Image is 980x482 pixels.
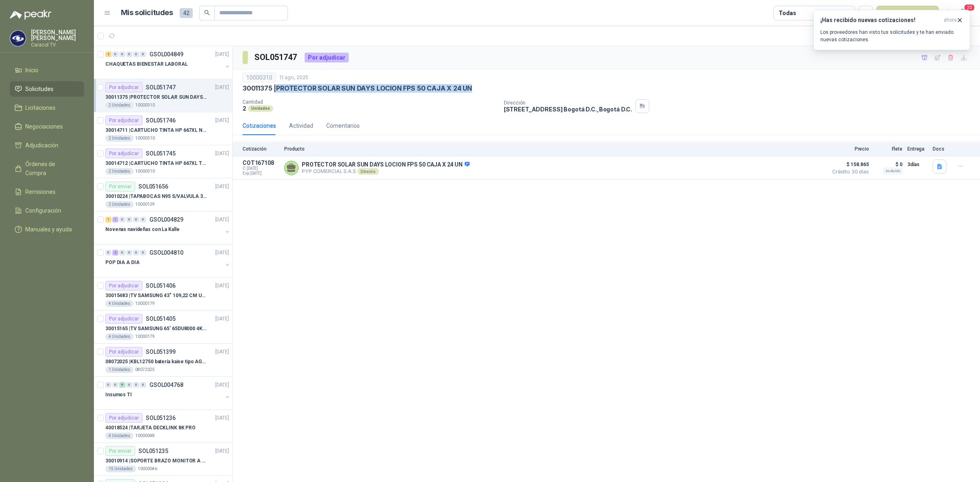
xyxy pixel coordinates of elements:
[94,145,232,178] a: Por adjudicarSOL051745[DATE] 30014712 |CARTUCHO TINTA HP 667XL TRICOLOR2 Unidades10000310
[504,100,632,106] p: Dirección
[138,184,168,189] p: SOL051656
[10,100,84,116] a: Licitaciones
[126,51,132,57] div: 0
[105,292,207,300] p: 30015483 | TV SAMSUNG 43" 109,22 CM U8000F 4K UHD
[284,146,823,152] p: Producto
[357,168,379,175] div: Directo
[94,278,232,311] a: Por adjudicarSOL051406[DATE] 30015483 |TV SAMSUNG 43" 109,22 CM U8000F 4K UHD4 Unidades10000179
[305,53,349,62] div: Por adjudicar
[105,380,231,406] a: 0 0 9 0 0 0 GSOL004768[DATE] Insumos TI
[10,10,51,20] img: Logo peakr
[138,448,168,454] p: SOL051235
[243,171,279,176] span: Exp: [DATE]
[828,146,869,152] p: Precio
[105,391,132,399] p: Insumos TI
[105,347,143,357] div: Por adjudicar
[10,81,84,97] a: Solicitudes
[215,150,229,158] p: [DATE]
[133,382,139,388] div: 0
[146,151,176,156] p: SOL051745
[146,415,176,421] p: SOL051236
[10,138,84,153] a: Adjudicación
[105,466,136,472] div: 15 Unidades
[243,84,472,93] p: 30011375 | PROTECTOR SOLAR SUN DAYS LOCION FPS 50 CAJA X 24 UN
[883,168,902,174] div: Incluido
[243,121,276,130] div: Cotizaciones
[105,325,207,333] p: 30015165 | TV SAMSUNG 65' 65DU8000 4K UHD LED
[10,222,84,237] a: Manuales y ayuda
[248,105,273,112] div: Unidades
[243,99,497,105] p: Cantidad
[25,103,56,112] span: Licitaciones
[105,446,135,456] div: Por enviar
[25,66,38,75] span: Inicio
[820,17,940,24] h3: ¡Has recibido nuevas cotizaciones!
[146,349,176,355] p: SOL051399
[828,160,869,169] span: $ 158.865
[126,382,132,388] div: 0
[105,51,111,57] div: 2
[302,161,470,169] p: PROTECTOR SOLAR SUN DAYS LOCION FPS 50 CAJA X 24 UN
[105,149,143,158] div: Por adjudicar
[94,112,232,145] a: Por adjudicarSOL051746[DATE] 30014711 |CARTUCHO TINTA HP 667XL NEGRO2 Unidades10000310
[149,217,183,222] p: GSOL004829
[112,217,118,222] div: 1
[105,281,143,291] div: Por adjudicar
[289,121,313,130] div: Actividad
[135,333,155,340] p: 10000179
[215,183,229,191] p: [DATE]
[105,259,139,267] p: POP DIA A DIA
[302,168,470,175] p: PYP COMERCIAL S.A.S
[105,135,134,142] div: 2 Unidades
[243,160,279,166] p: COT167108
[876,6,939,20] button: Nueva solicitud
[25,122,63,131] span: Negociaciones
[140,250,146,255] div: 0
[215,315,229,323] p: [DATE]
[126,250,132,255] div: 0
[94,344,232,377] a: Por adjudicarSOL051399[DATE] 08072025 |KBL12750 batería kaise tipo AGM: 12V 75Ah1 Unidades08072025
[874,160,902,169] p: $ 0
[126,217,132,222] div: 0
[112,51,118,57] div: 0
[243,166,279,171] span: C: [DATE]
[140,382,146,388] div: 0
[105,226,179,233] p: Novenas navideñas con La Kalle
[105,193,207,200] p: 30010224 | TAPABOCAS N95 S/VALVULA 3M 9010
[138,466,157,472] p: 10000046
[215,348,229,356] p: [DATE]
[112,250,118,255] div: 2
[10,203,84,218] a: Configuración
[105,102,134,109] div: 2 Unidades
[180,8,193,18] span: 42
[133,217,139,222] div: 0
[10,31,26,46] img: Company Logo
[149,250,183,255] p: GSOL004810
[25,225,72,234] span: Manuales y ayuda
[105,160,207,167] p: 30014712 | CARTUCHO TINTA HP 667XL TRICOLOR
[105,93,207,101] p: 30011375 | PROTECTOR SOLAR SUN DAYS LOCION FPS 50 CAJA X 24 UN
[112,382,118,388] div: 0
[105,60,188,68] p: CHAQUETAS BIENESTAR LABORAL
[133,51,139,57] div: 0
[10,156,84,181] a: Órdenes de Compra
[31,42,84,47] p: Caracol TV
[140,51,146,57] div: 0
[105,168,134,175] div: 2 Unidades
[105,300,134,307] div: 4 Unidades
[146,316,176,322] p: SOL051405
[105,127,207,134] p: 30014711 | CARTUCHO TINTA HP 667XL NEGRO
[933,146,949,152] p: Docs
[944,17,957,24] span: ahora
[135,102,155,109] p: 10000310
[135,366,155,373] p: 08072025
[25,206,61,215] span: Configuración
[121,7,173,19] h1: Mis solicitudes
[279,74,308,82] p: 11 ago, 2025
[105,457,207,465] p: 30010914 | SOPORTE BRAZO MONITOR A ESCRITORIO NBF80
[135,433,155,439] p: 10000048
[215,414,229,422] p: [DATE]
[105,413,143,423] div: Por adjudicar
[215,282,229,290] p: [DATE]
[133,250,139,255] div: 0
